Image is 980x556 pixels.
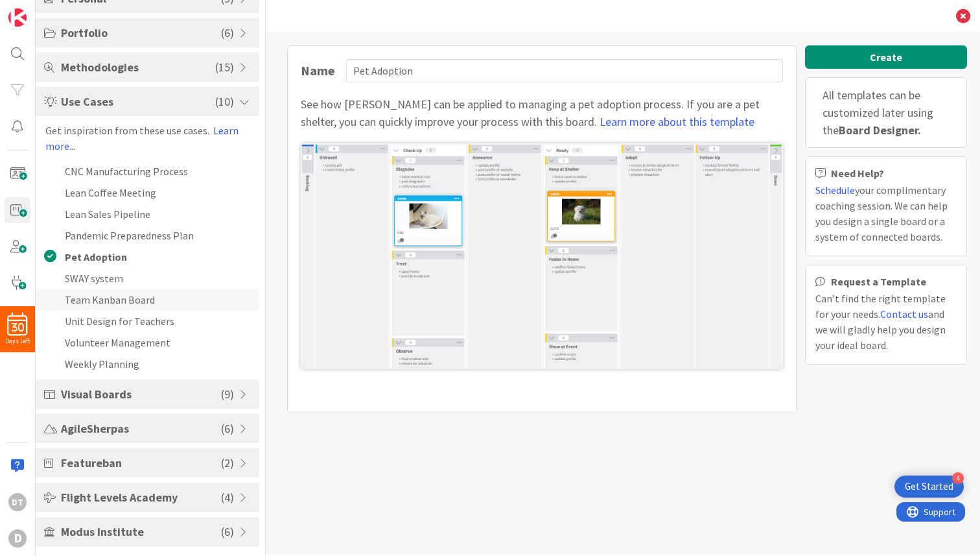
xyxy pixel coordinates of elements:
[36,203,259,224] li: Lean Sales Pipeline
[61,489,221,506] span: Flight Levels Academy
[221,489,234,506] span: ( 4 )
[36,267,259,289] li: SWAY system
[880,308,928,320] a: Contact us
[221,454,234,472] span: ( 2 )
[805,77,967,148] div: All templates can be customized later using the
[36,310,259,332] li: Unit Design for Teachers
[12,323,24,332] span: 30
[36,182,259,203] li: Lean Coffee Meeting
[36,123,259,154] div: Get inspiration from these use cases.
[301,95,783,130] div: See how [PERSON_NAME] can be applied to managing a pet adoption process. If you are a pet shelter...
[600,114,754,129] a: Learn more about this template
[301,61,340,80] div: Name
[905,480,953,493] div: Get Started
[36,160,259,182] li: CNC Manufacturing Process
[815,184,855,197] a: Schedule
[36,224,259,246] li: Pandemic Preparedness Plan
[61,93,215,110] span: Use Cases
[61,454,221,472] span: Featureban
[831,168,884,178] b: Need Help?
[61,385,221,403] span: Visual Boards
[27,2,59,18] span: Support
[815,291,957,353] div: Can’t find the right template for your needs. and we will gladly help you design your ideal board.
[301,143,783,369] img: Pet Adoption
[61,523,221,540] span: Modus Institute
[831,276,926,287] b: Request a Template
[215,58,234,76] span: ( 15 )
[839,123,921,138] b: Board Designer.
[805,45,967,69] button: Create
[8,8,27,27] img: Visit kanbanzone.com
[221,385,234,403] span: ( 9 )
[215,93,234,110] span: ( 10 )
[952,472,964,484] div: 4
[8,529,27,548] div: D
[36,289,259,310] li: Team Kanban Board
[61,420,221,437] span: AgileSherpas
[36,246,259,267] li: Pet Adoption
[61,58,215,76] span: Methodologies
[815,184,948,243] span: your complimentary coaching session. We can help you design a single board or a system of connect...
[221,24,234,42] span: ( 6 )
[36,353,259,374] li: Weekly Planning
[8,493,27,511] div: DT
[36,332,259,353] li: Volunteer Management
[61,24,221,42] span: Portfolio
[894,476,964,498] div: Open Get Started checklist, remaining modules: 4
[221,523,234,540] span: ( 6 )
[221,420,234,437] span: ( 6 )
